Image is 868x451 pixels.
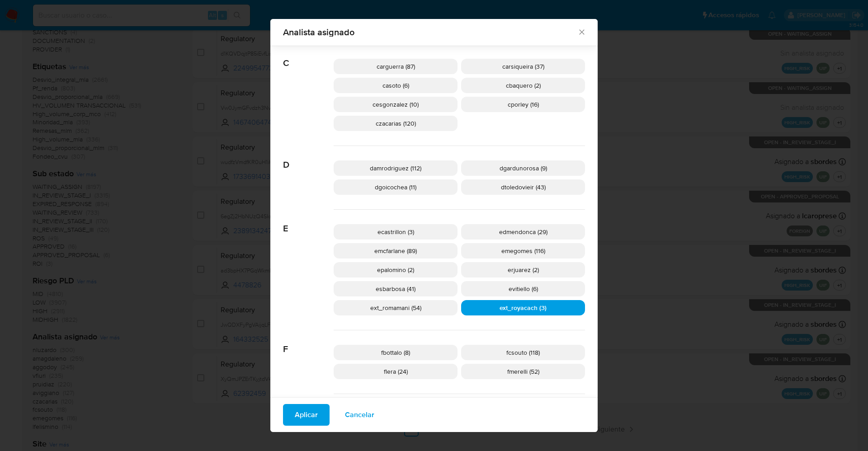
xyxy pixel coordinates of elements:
[334,179,458,195] div: dgoicochea (11)
[333,404,386,426] button: Cancelar
[334,364,458,379] div: flera (24)
[461,78,585,93] div: cbaquero (2)
[507,367,539,376] span: fmerelli (52)
[377,62,415,71] span: carguerra (87)
[577,28,585,36] button: Cerrar
[334,243,458,258] div: emcfarlane (89)
[283,44,334,69] span: C
[461,179,585,195] div: dtoledovieir (43)
[461,97,585,112] div: cporley (16)
[461,262,585,277] div: erjuarez (2)
[500,303,547,312] span: ext_royacach (3)
[283,330,334,355] span: F
[499,227,547,236] span: edmendonca (29)
[334,116,458,131] div: czacarias (120)
[374,246,417,255] span: emcfarlane (89)
[334,262,458,277] div: epalomino (2)
[334,78,458,93] div: casoto (6)
[502,62,544,71] span: carsiqueira (37)
[334,97,458,112] div: cesgonzalez (10)
[283,28,577,37] span: Analista asignado
[461,364,585,379] div: fmerelli (52)
[506,348,540,357] span: fcsouto (118)
[375,183,416,192] span: dgoicochea (11)
[500,164,547,173] span: dgardunorosa (9)
[501,246,545,255] span: emegomes (116)
[377,227,414,236] span: ecastrillon (3)
[334,300,458,315] div: ext_romamani (54)
[283,210,334,234] span: E
[334,160,458,176] div: damrodriguez (112)
[334,224,458,240] div: ecastrillon (3)
[461,345,585,360] div: fcsouto (118)
[508,265,539,274] span: erjuarez (2)
[295,405,318,425] span: Aplicar
[376,284,415,293] span: esbarbosa (41)
[461,243,585,258] div: emegomes (116)
[334,345,458,360] div: fbottalo (8)
[334,59,458,74] div: carguerra (87)
[283,146,334,170] span: D
[283,404,330,426] button: Aplicar
[283,394,334,418] span: G
[370,164,421,173] span: damrodriguez (112)
[508,100,539,109] span: cporley (16)
[334,281,458,296] div: esbarbosa (41)
[345,405,374,425] span: Cancelar
[506,81,541,90] span: cbaquero (2)
[384,367,408,376] span: flera (24)
[461,160,585,176] div: dgardunorosa (9)
[370,303,421,312] span: ext_romamani (54)
[373,100,419,109] span: cesgonzalez (10)
[382,81,409,90] span: casoto (6)
[501,183,546,192] span: dtoledovieir (43)
[461,300,585,315] div: ext_royacach (3)
[461,224,585,240] div: edmendonca (29)
[461,281,585,296] div: evitiello (6)
[381,348,410,357] span: fbottalo (8)
[509,284,538,293] span: evitiello (6)
[377,265,414,274] span: epalomino (2)
[376,119,416,128] span: czacarias (120)
[461,59,585,74] div: carsiqueira (37)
